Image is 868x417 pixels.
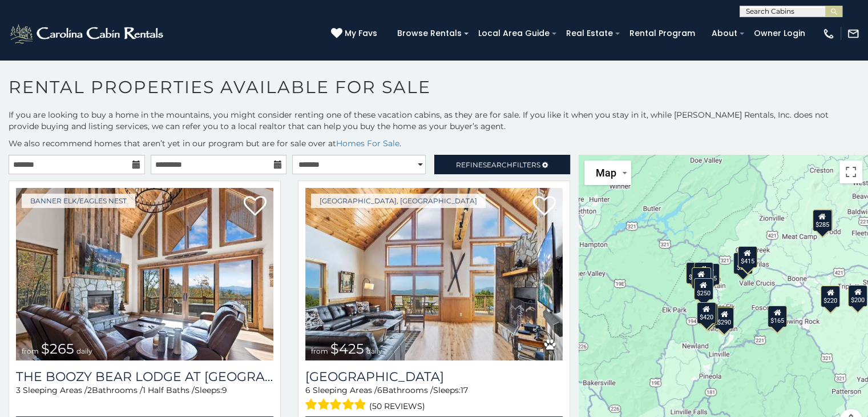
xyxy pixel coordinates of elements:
a: The Boozy Bear Lodge at [GEOGRAPHIC_DATA] [16,369,273,384]
a: [GEOGRAPHIC_DATA] [305,369,563,384]
div: $200 [693,262,713,283]
span: (50 reviews) [369,399,425,414]
a: [GEOGRAPHIC_DATA], [GEOGRAPHIC_DATA] [311,194,486,208]
span: 6 [377,385,382,395]
div: $290 [691,267,710,289]
a: Real Estate [560,25,619,42]
img: mail-regular-white.png [847,27,859,40]
img: Pinecone Manor [305,188,563,360]
span: $265 [41,340,74,357]
a: Add to favorites [533,195,556,219]
a: Local Area Guide [473,25,555,42]
button: Toggle fullscreen view [839,161,862,183]
div: $220 [820,285,839,307]
a: Add to favorites [244,195,267,219]
a: My Favs [331,27,380,40]
a: Homes For Sale [336,138,399,149]
div: $285 [812,210,831,231]
span: 3 [16,385,21,395]
a: About [706,25,743,42]
a: Browse Rentals [391,25,467,42]
span: from [22,347,39,355]
span: 6 [305,385,310,395]
div: $170 [813,209,833,231]
div: $290 [714,307,733,328]
span: Search [483,161,512,169]
span: Map [596,167,616,179]
div: $265 [686,262,705,283]
span: 17 [461,385,468,395]
span: 1 Half Baths / [143,385,195,395]
div: Sleeping Areas / Bathrooms / Sleeps: [16,384,273,414]
img: White-1-2.png [9,22,167,45]
a: Rental Program [624,25,701,42]
div: Sleeping Areas / Bathrooms / Sleeps: [305,384,563,414]
div: $420 [696,302,716,324]
span: daily [76,347,92,355]
a: Banner Elk/Eagles Nest [22,194,135,208]
a: Pinecone Manor from $425 daily [305,188,563,360]
div: $415 [737,246,757,268]
div: $250 [693,278,713,299]
div: $245 [733,252,753,274]
span: daily [366,347,382,355]
span: $425 [330,340,364,357]
a: The Boozy Bear Lodge at Eagles Nest from $265 daily [16,188,273,360]
a: RefineSearchFilters [434,155,571,174]
div: $200 [848,285,867,307]
img: The Boozy Bear Lodge at Eagles Nest [16,188,273,360]
div: $195 [712,306,731,327]
div: $425 [700,263,719,284]
h3: The Boozy Bear Lodge at Eagles Nest [16,369,273,384]
span: Refine Filters [456,161,540,169]
span: 9 [222,385,227,395]
span: My Favs [345,27,377,39]
img: phone-regular-white.png [822,27,835,40]
h3: Pinecone Manor [305,369,563,384]
div: $165 [768,306,787,327]
a: Owner Login [748,25,811,42]
span: 2 [87,385,92,395]
div: $225 [698,303,717,324]
button: Change map style [584,161,631,185]
span: from [311,347,328,355]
